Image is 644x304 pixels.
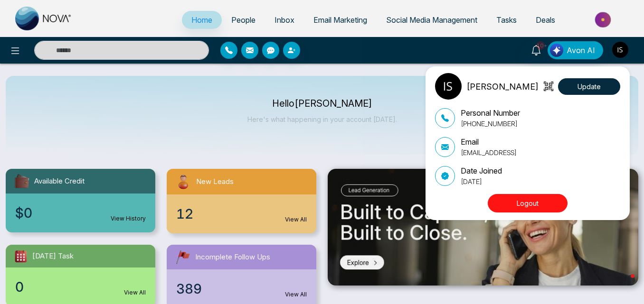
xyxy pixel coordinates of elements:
p: [PERSON_NAME] [466,80,539,93]
p: [EMAIL_ADDRESS] [461,147,517,157]
iframe: Intercom live chat [612,272,635,295]
button: Update [558,78,620,95]
p: Email [461,136,517,147]
p: Date Joined [461,165,502,176]
p: [PHONE_NUMBER] [461,119,520,129]
button: Logout [488,194,568,212]
p: [DATE] [461,176,502,186]
p: Personal Number [461,107,520,119]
